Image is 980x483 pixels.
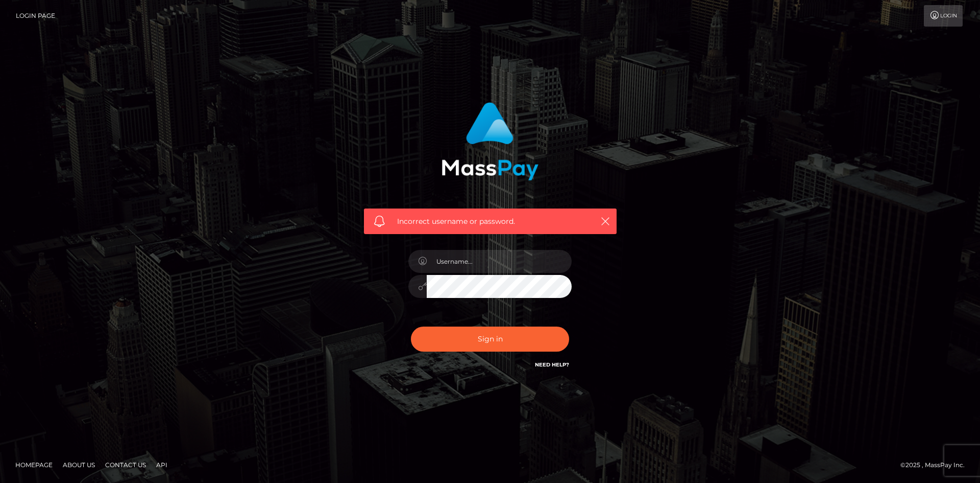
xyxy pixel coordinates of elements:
[397,216,583,227] span: Incorrect username or password.
[924,5,963,27] a: Login
[11,457,57,473] a: Homepage
[152,457,171,473] a: API
[16,5,55,27] a: Login Page
[101,457,150,473] a: Contact Us
[411,327,569,352] button: Sign in
[535,361,569,368] a: Need Help?
[59,457,99,473] a: About Us
[900,459,972,471] div: © 2025 , MassPay Inc.
[427,250,572,273] input: Username...
[442,102,538,180] img: MassPay Login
